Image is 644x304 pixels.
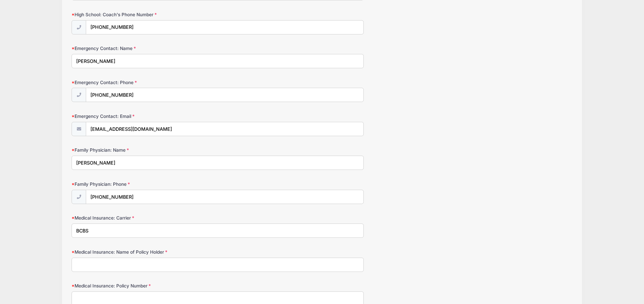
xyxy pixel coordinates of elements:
[72,11,239,18] label: High School: Coach's Phone Number
[72,147,239,153] label: Family Physician: Name
[86,88,363,102] input: (xxx) xxx-xxxx
[72,79,239,86] label: Emergency Contact: Phone
[86,190,363,204] input: (xxx) xxx-xxxx
[72,181,239,187] label: Family Physician: Phone
[72,215,239,221] label: Medical Insurance: Carrier
[86,20,363,34] input: (xxx) xxx-xxxx
[86,122,363,136] input: email@email.com
[72,282,239,289] label: Medical Insurance: Policy Number
[72,45,239,52] label: Emergency Contact: Name
[72,113,239,120] label: Emergency Contact: Email
[72,249,239,255] label: Medical Insurance: Name of Policy Holder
